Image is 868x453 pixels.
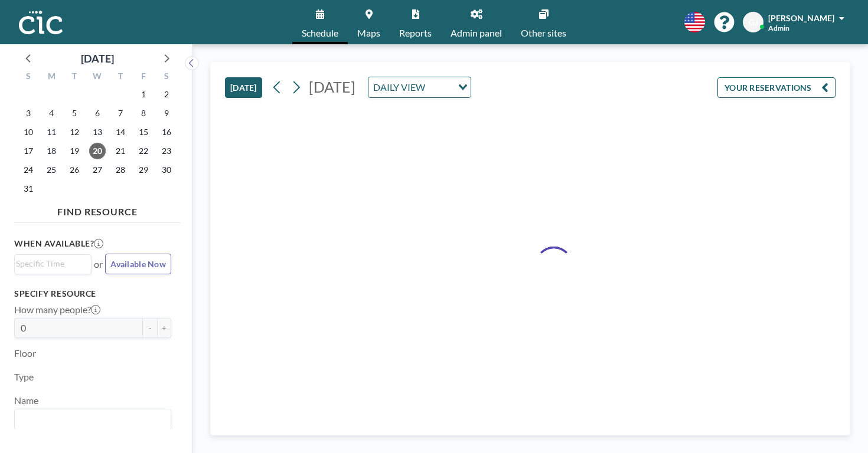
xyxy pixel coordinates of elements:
[89,162,106,178] span: Wednesday, August 27, 2025
[43,162,60,178] span: Monday, August 25, 2025
[20,143,37,159] span: Sunday, August 17, 2025
[20,105,37,122] span: Sunday, August 3, 2025
[158,143,175,159] span: Saturday, August 23, 2025
[768,24,789,32] span: Admin
[14,347,36,359] label: Floor
[157,318,171,338] button: +
[429,80,451,95] input: Search for option
[302,28,338,38] span: Schedule
[89,124,106,140] span: Wednesday, August 13, 2025
[66,124,83,140] span: Tuesday, August 12, 2025
[112,162,129,178] span: Thursday, August 28, 2025
[14,371,34,383] label: Type
[112,124,129,140] span: Thursday, August 14, 2025
[371,80,428,95] span: DAILY VIEW
[112,143,129,159] span: Thursday, August 21, 2025
[19,11,63,34] img: organization-logo
[15,255,91,273] div: Search for option
[158,162,175,178] span: Saturday, August 30, 2025
[89,143,106,159] span: Wednesday, August 20, 2025
[63,70,86,85] div: T
[135,124,152,140] span: Friday, August 15, 2025
[135,162,152,178] span: Friday, August 29, 2025
[368,77,471,97] div: Search for option
[768,13,834,23] span: [PERSON_NAME]
[14,304,100,316] label: How many people?
[109,70,132,85] div: T
[43,124,60,140] span: Monday, August 11, 2025
[40,70,63,85] div: M
[357,28,380,38] span: Maps
[158,86,175,103] span: Saturday, August 2, 2025
[135,143,152,159] span: Friday, August 22, 2025
[521,28,566,38] span: Other sites
[749,17,758,28] span: GJ
[66,143,83,159] span: Tuesday, August 19, 2025
[143,318,157,338] button: -
[158,124,175,140] span: Saturday, August 16, 2025
[158,105,175,122] span: Saturday, August 9, 2025
[86,70,109,85] div: W
[43,105,60,122] span: Monday, August 4, 2025
[451,28,502,38] span: Admin panel
[15,409,171,429] div: Search for option
[16,257,84,270] input: Search for option
[66,162,83,178] span: Tuesday, August 26, 2025
[135,86,152,103] span: Friday, August 1, 2025
[135,105,152,122] span: Friday, August 8, 2025
[66,105,83,122] span: Tuesday, August 5, 2025
[16,412,164,427] input: Search for option
[112,105,129,122] span: Thursday, August 7, 2025
[155,70,178,85] div: S
[399,28,432,38] span: Reports
[717,77,836,98] button: YOUR RESERVATIONS
[20,124,37,140] span: Sunday, August 10, 2025
[17,70,40,85] div: S
[110,259,166,269] span: Available Now
[14,201,181,218] h4: FIND RESOURCE
[132,70,155,85] div: F
[14,288,171,299] h3: Specify resource
[14,395,38,406] label: Name
[225,77,262,98] button: [DATE]
[20,180,37,197] span: Sunday, August 31, 2025
[89,105,106,122] span: Wednesday, August 6, 2025
[81,50,114,67] div: [DATE]
[94,258,103,270] span: or
[20,162,37,178] span: Sunday, August 24, 2025
[105,254,171,274] button: Available Now
[43,143,60,159] span: Monday, August 18, 2025
[309,78,355,96] span: [DATE]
